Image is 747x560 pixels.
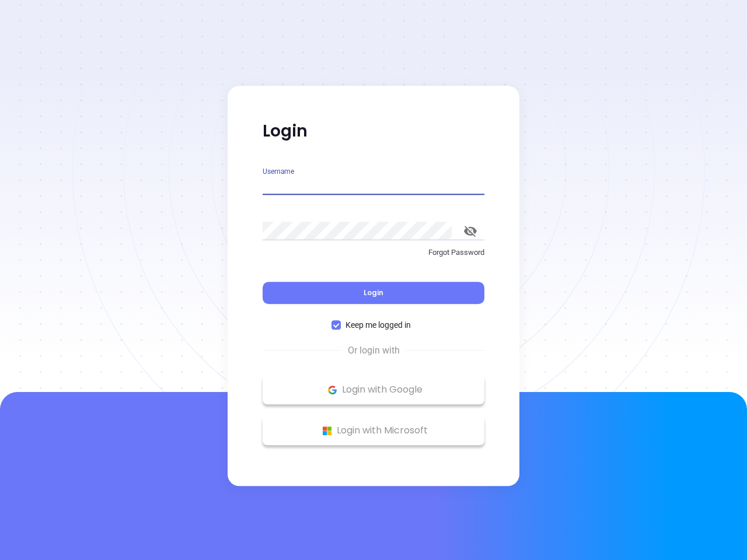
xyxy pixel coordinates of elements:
[263,247,484,258] p: Forgot Password
[263,121,484,142] p: Login
[342,344,406,358] span: Or login with
[263,375,484,404] button: Google Logo Login with Google
[268,381,479,398] p: Login with Google
[341,318,416,331] span: Keep me logged in
[263,282,484,304] button: Login
[263,168,294,175] label: Username
[364,288,383,297] span: Login
[263,416,484,445] button: Microsoft Logo Login with Microsoft
[320,423,334,438] img: Microsoft Logo
[456,217,484,245] button: toggle password visibility
[268,422,479,439] p: Login with Microsoft
[263,247,484,268] a: Forgot Password
[325,383,340,397] img: Google Logo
